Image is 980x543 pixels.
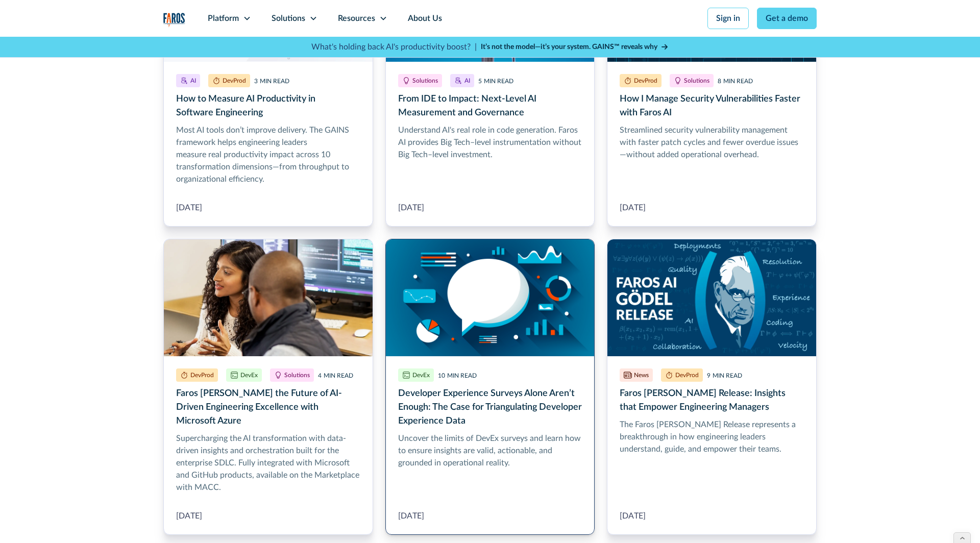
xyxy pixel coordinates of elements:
[386,239,595,357] img: large talk bubble in center with variety of charts in background
[481,43,657,51] strong: It’s not the model—it’s your system. GAINS™ reveals why
[163,13,185,27] a: home
[338,12,375,24] div: Resources
[757,8,817,29] a: Get a demo
[163,239,373,535] a: Faros AI Powers the Future of AI-Driven Engineering Excellence with Microsoft Azure
[385,239,595,535] a: Developer Experience Surveys Alone Aren’t Enough: The Case for Triangulating Developer Experience...
[707,8,749,29] a: Sign in
[607,239,817,535] a: Faros AI Gödel Release: Insights that Empower Engineering Managers
[481,42,669,53] a: It’s not the model—it’s your system. GAINS™ reveals why
[164,239,373,357] img: Developers chatting in office setting
[607,239,816,357] img: Blue-toned illustration of Kurt Gödel
[208,12,239,24] div: Platform
[272,12,305,24] div: Solutions
[311,41,477,53] p: What's holding back AI's productivity boost? |
[163,13,185,27] img: Logo of the analytics and reporting company Faros.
